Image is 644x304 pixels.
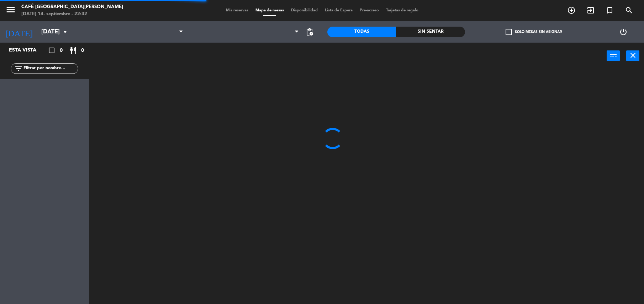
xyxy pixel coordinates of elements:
i: exit_to_app [586,6,595,15]
span: Mapa de mesas [252,9,287,12]
i: restaurant [69,46,77,55]
i: turned_in_not [606,6,614,15]
i: arrow_drop_down [61,28,69,36]
button: menu [5,4,16,17]
button: close [626,50,639,61]
span: Lista de Espera [321,9,356,12]
span: check_box_outline_blank [506,29,512,35]
i: power_input [609,51,618,60]
input: Filtrar por nombre... [23,65,78,72]
div: Sin sentar [396,27,465,37]
div: Todas [327,27,396,37]
span: 0 [81,47,84,55]
span: Tarjetas de regalo [382,9,422,12]
i: menu [5,4,16,15]
span: pending_actions [305,28,314,36]
div: Café [GEOGRAPHIC_DATA][PERSON_NAME] [21,4,123,11]
span: Mis reservas [222,9,252,12]
i: add_circle_outline [567,6,576,15]
div: Esta vista [4,46,51,55]
span: Pre-acceso [356,9,382,12]
i: filter_list [14,64,23,73]
label: Solo mesas sin asignar [506,29,562,35]
i: crop_square [47,46,56,55]
i: power_settings_new [619,28,628,36]
button: power_input [607,50,620,61]
i: search [625,6,633,15]
span: Disponibilidad [287,9,321,12]
i: close [629,51,637,60]
span: 0 [60,47,63,55]
div: [DATE] 14. septiembre - 22:32 [21,11,123,18]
